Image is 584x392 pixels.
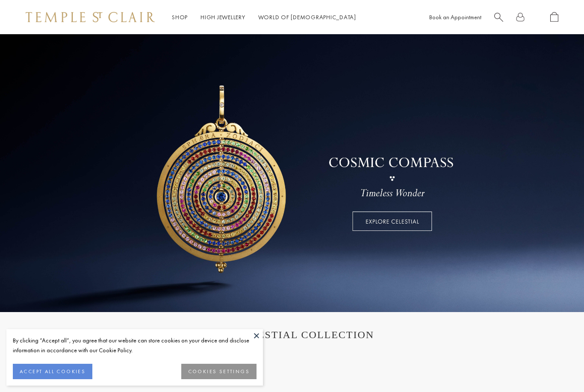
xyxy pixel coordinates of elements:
a: Book an Appointment [429,13,481,21]
nav: Main navigation [172,12,356,23]
button: COOKIES SETTINGS [181,364,257,379]
a: World of [DEMOGRAPHIC_DATA]World of [DEMOGRAPHIC_DATA] [258,13,356,21]
img: Temple St. Clair [26,12,155,22]
a: ShopShop [172,13,188,21]
a: Open Shopping Bag [550,12,558,23]
button: ACCEPT ALL COOKIES [13,364,92,379]
a: Search [494,12,503,23]
div: By clicking “Accept all”, you agree that our website can store cookies on your device and disclos... [13,336,257,355]
a: High JewelleryHigh Jewellery [201,13,245,21]
h1: THE CELESTIAL COLLECTION [34,329,550,341]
